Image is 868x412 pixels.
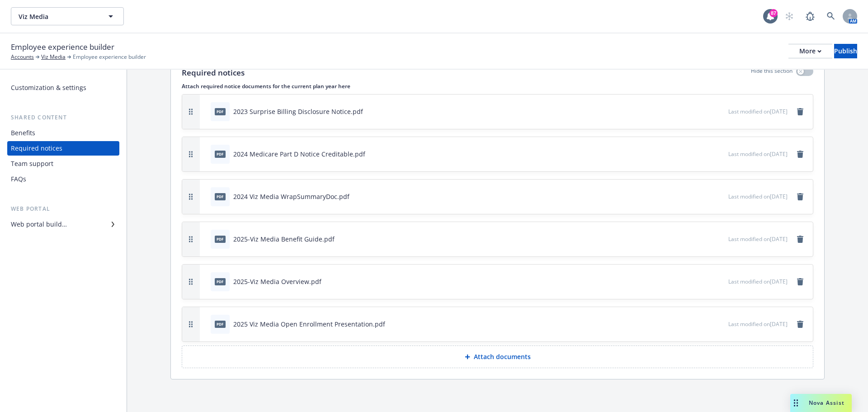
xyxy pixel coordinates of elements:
span: Employee experience builder [11,41,114,53]
span: Viz Media [19,12,97,21]
div: Web portal [7,204,119,213]
a: Customization & settings [7,81,119,95]
span: Nova Assist [809,399,844,407]
a: remove [795,106,806,117]
span: Last modified on [DATE] [728,235,788,243]
span: pdf [215,236,226,242]
span: Last modified on [DATE] [728,108,788,115]
div: Benefits [11,126,35,140]
a: Start snowing [780,7,798,25]
a: Benefits [7,126,119,140]
div: Customization & settings [11,81,86,95]
p: Attach required notice documents for the current plan year here [182,82,813,90]
a: Report a Bug [801,7,819,25]
div: 2025 Viz Media Open Enrollment Presentation.pdf [233,319,385,329]
button: preview file [717,107,725,116]
a: remove [795,149,806,160]
span: Last modified on [DATE] [728,150,788,158]
button: Viz Media [11,7,124,25]
div: 87 [769,9,778,17]
a: Search [822,7,840,25]
button: download file [702,192,709,201]
span: Employee experience builder [73,53,146,61]
button: Attach documents [182,346,813,368]
div: Team support [11,156,53,171]
a: Team support [7,156,119,171]
div: Publish [834,44,857,58]
div: 2024 Viz Media WrapSummaryDoc.pdf [233,192,349,201]
button: download file [702,277,709,286]
button: Nova Assist [790,394,852,412]
span: Last modified on [DATE] [728,320,788,328]
a: remove [795,234,806,245]
button: download file [702,107,709,116]
a: FAQs [7,172,119,186]
a: Viz Media [41,53,66,61]
div: 2025-Viz Media Benefit Guide.pdf [233,234,335,244]
button: download file [702,234,709,244]
button: Publish [834,44,857,58]
div: Drag to move [790,394,802,412]
span: pdf [215,278,226,285]
p: Required notices [182,67,245,79]
div: Shared content [7,113,119,122]
span: pdf [215,193,226,200]
span: Last modified on [DATE] [728,193,788,200]
button: preview file [717,277,725,286]
div: 2025-Viz Media Overview.pdf [233,277,321,286]
button: preview file [717,192,725,201]
button: preview file [717,234,725,244]
span: pdf [215,151,226,157]
p: Attach documents [474,352,531,361]
span: pdf [215,321,226,327]
button: download file [702,319,709,329]
div: 2024 Medicare Part D Notice Creditable.pdf [233,149,365,159]
div: FAQs [11,172,26,186]
div: More [799,44,821,58]
a: Accounts [11,53,34,61]
a: remove [795,319,806,330]
a: remove [795,276,806,287]
button: More [788,44,832,58]
div: Required notices [11,141,62,156]
button: download file [702,149,709,159]
span: pdf [215,108,226,115]
p: Hide this section [751,67,793,79]
div: Web portal builder [11,217,67,232]
button: preview file [717,149,725,159]
div: 2023 Surprise Billing Disclosure Notice.pdf [233,107,363,116]
span: Last modified on [DATE] [728,278,788,285]
a: Required notices [7,141,119,156]
button: preview file [717,319,725,329]
a: Web portal builder [7,217,119,232]
a: remove [795,191,806,202]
